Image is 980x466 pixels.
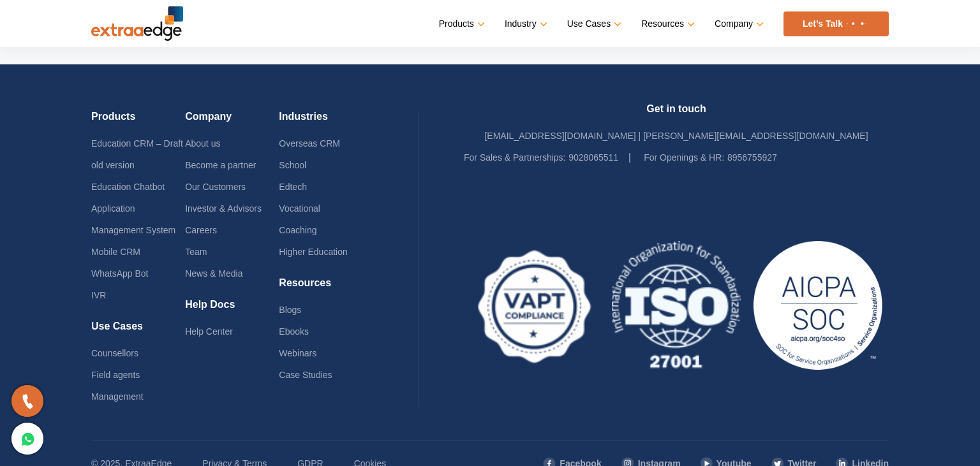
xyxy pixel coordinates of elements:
a: Coaching [279,225,316,235]
a: Education Chatbot [91,182,165,192]
a: Industry [505,15,545,33]
a: [EMAIL_ADDRESS][DOMAIN_NAME] | [PERSON_NAME][EMAIL_ADDRESS][DOMAIN_NAME] [484,131,868,141]
a: Use Cases [567,15,619,33]
label: For Openings & HR: [644,147,724,168]
a: Overseas CRM [279,138,340,149]
a: Vocational [279,203,320,214]
a: Team [185,247,207,257]
a: Products [439,15,482,33]
h4: Help Docs [185,298,279,321]
a: Become a partner [185,160,256,170]
a: Mobile CRM [91,247,140,257]
a: WhatsApp Bot [91,268,149,279]
a: 9028065511 [568,152,618,163]
a: School [279,160,306,170]
a: Resources [641,15,692,33]
h4: Get in touch [464,103,889,125]
a: Edtech [279,182,307,192]
h4: Use Cases [91,320,185,342]
a: Education CRM – Draft old version [91,138,183,170]
a: Case Studies [279,370,332,380]
a: Blogs [279,305,301,315]
a: Careers [185,225,217,235]
a: Help Center [185,326,233,337]
a: Our Customers [185,182,246,192]
h4: Products [91,110,185,133]
a: Application Management System [91,203,175,235]
a: Investor & Advisors [185,203,262,214]
a: Field agents [91,370,140,380]
a: IVR [91,290,106,300]
h4: Industries [279,110,373,133]
a: 8956755927 [727,152,777,163]
a: Webinars [279,348,316,358]
a: Company [715,15,761,33]
a: Let’s Talk [783,11,889,36]
label: For Sales & Partnerships: [464,147,566,168]
a: News & Media [185,268,242,279]
a: Counsellors [91,348,138,358]
a: About us [185,138,220,149]
h4: Resources [279,277,373,299]
a: Higher Education [279,247,347,257]
a: Ebooks [279,326,309,337]
h4: Company [185,110,279,133]
a: Management [91,391,144,402]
